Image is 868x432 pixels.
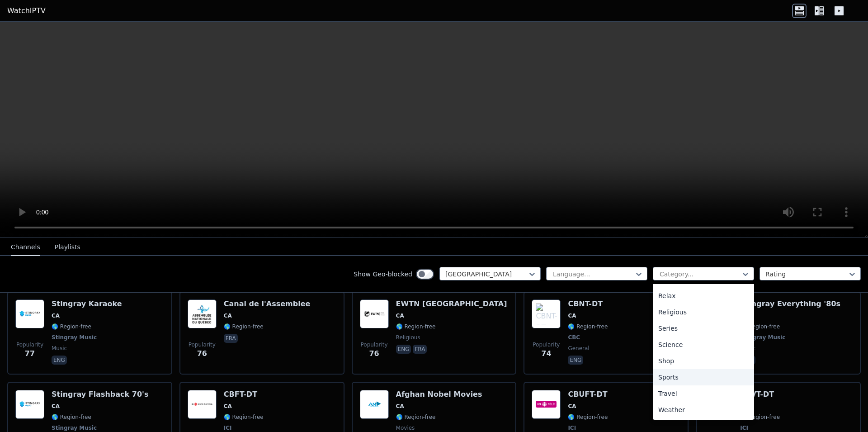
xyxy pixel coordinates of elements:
[224,312,232,319] span: CA
[396,323,436,330] span: 🌎 Region-free
[52,390,148,399] h6: Stingray Flashback 70's
[52,403,60,410] span: CA
[224,413,264,421] span: 🌎 Region-free
[568,424,576,432] span: ICI
[740,323,780,330] span: 🌎 Region-free
[188,299,217,328] img: Canal de l'Assemblee
[740,413,780,421] span: 🌎 Region-free
[568,356,583,365] p: eng
[568,299,608,309] h6: CBNT-DT
[541,348,551,359] span: 74
[653,369,754,385] div: Sports
[224,403,232,410] span: CA
[360,299,389,328] img: EWTN Canada
[532,299,561,328] img: CBNT-DT
[361,341,388,348] span: Popularity
[653,353,754,369] div: Shop
[55,239,80,256] button: Playlists
[653,320,754,337] div: Series
[653,385,754,402] div: Travel
[224,299,311,309] h6: Canal de l'Assemblee
[396,424,415,432] span: movies
[224,424,232,432] span: ICI
[413,345,427,354] p: fra
[568,413,608,421] span: 🌎 Region-free
[533,341,560,348] span: Popularity
[224,334,238,343] p: fra
[396,334,420,341] span: religious
[568,403,576,410] span: CA
[568,334,580,341] span: CBC
[396,345,411,354] p: eng
[52,299,122,309] h6: Stingray Karaoke
[360,390,389,419] img: Afghan Nobel Movies
[653,304,754,320] div: Religious
[740,424,748,432] span: ICI
[52,413,91,421] span: 🌎 Region-free
[369,348,379,359] span: 76
[15,390,44,419] img: Stingray Flashback 70's
[396,413,436,421] span: 🌎 Region-free
[7,5,46,16] a: WatchIPTV
[653,288,754,304] div: Relax
[653,402,754,418] div: Weather
[740,299,840,309] h6: Stingray Everything '80s
[52,356,67,365] p: eng
[568,323,608,330] span: 🌎 Region-free
[224,323,264,330] span: 🌎 Region-free
[189,341,216,348] span: Popularity
[15,299,44,328] img: Stingray Karaoke
[188,390,217,419] img: CBFT-DT
[532,390,561,419] img: CBUFT-DT
[52,345,67,352] span: music
[568,312,576,319] span: CA
[25,348,35,359] span: 77
[354,270,412,279] label: Show Geo-blocked
[52,424,97,432] span: Stingray Music
[52,334,97,341] span: Stingray Music
[197,348,207,359] span: 76
[224,390,264,399] h6: CBFT-DT
[568,345,589,352] span: general
[11,239,40,256] button: Channels
[396,299,507,309] h6: EWTN [GEOGRAPHIC_DATA]
[653,337,754,353] div: Science
[52,312,60,319] span: CA
[740,390,780,399] h6: CBVT-DT
[396,312,404,319] span: CA
[52,323,91,330] span: 🌎 Region-free
[396,390,482,399] h6: Afghan Nobel Movies
[16,341,43,348] span: Popularity
[396,403,404,410] span: CA
[568,390,608,399] h6: CBUFT-DT
[740,334,785,341] span: Stingray Music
